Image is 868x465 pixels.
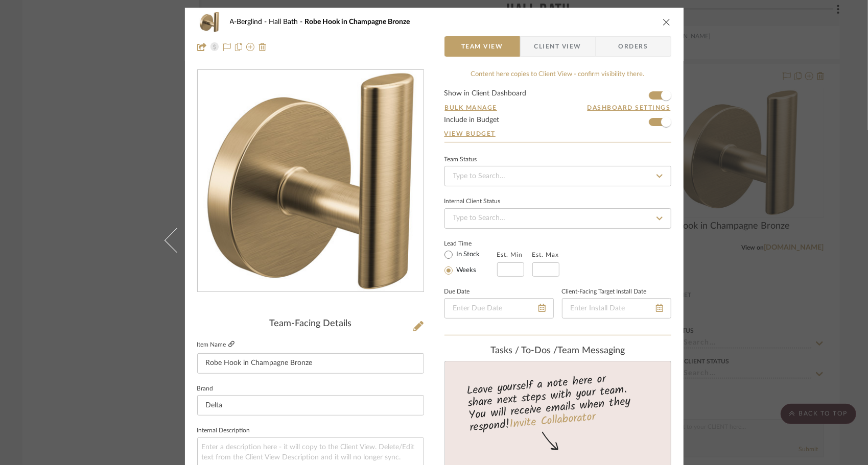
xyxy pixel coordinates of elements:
[497,251,523,258] label: Est. Min
[562,298,671,319] input: Enter Install Date
[455,266,477,275] label: Weeks
[197,340,234,349] label: Item Name
[508,408,596,434] a: Invite Collaborator
[444,208,671,229] input: Type to Search…
[197,319,424,330] div: Team-Facing Details
[607,36,660,57] span: Orders
[562,289,647,295] label: Client-Facing Target Install Date
[305,18,410,26] span: Robe Hook in Champagne Bronze
[259,43,267,51] img: Remove from project
[461,36,503,57] span: Team View
[197,395,424,415] input: Enter Brand
[443,368,672,436] div: Leave yourself a note here or share next steps with your team. You will receive emails when they ...
[444,346,671,357] div: team Messaging
[444,166,671,186] input: Type to Search…
[444,248,497,277] mat-radio-group: Select item type
[197,386,214,391] label: Brand
[444,199,501,204] div: Internal Client Status
[444,130,671,138] a: View Budget
[444,298,554,319] input: Enter Due Date
[197,12,222,32] img: 1269125c-d603-4e29-9834-0c5de8a3967f_48x40.jpg
[444,69,671,80] div: Content here copies to Client View - confirm visibility there.
[269,18,305,26] span: Hall Bath
[534,36,581,57] span: Client View
[532,251,559,258] label: Est. Max
[230,18,269,26] span: A-Berglind
[455,250,480,259] label: In Stock
[444,239,497,248] label: Lead Time
[490,346,557,355] span: Tasks / To-Dos /
[444,103,498,112] button: Bulk Manage
[587,103,671,112] button: Dashboard Settings
[198,70,424,292] div: 0
[197,353,424,374] input: Enter Item Name
[444,289,470,295] label: Due Date
[197,428,250,433] label: Internal Description
[200,70,421,292] img: 1269125c-d603-4e29-9834-0c5de8a3967f_436x436.jpg
[444,157,477,162] div: Team Status
[662,17,671,27] button: close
